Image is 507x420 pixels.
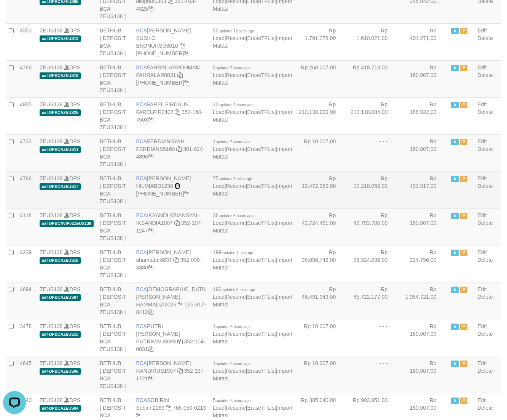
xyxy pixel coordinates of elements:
[247,368,276,374] a: EraseTFList
[477,286,486,292] a: Edit
[216,66,251,70] span: updated 5 hours ago
[136,249,147,255] span: BCA
[175,109,180,115] a: Copy FARELFIR2402 to clipboard
[97,171,133,208] td: BETHUB [ DEPOSIT BCA ZEUS138 ]
[136,212,147,218] span: BCA
[222,288,255,292] span: updated 8 mins ago
[136,101,147,107] span: BCA
[184,50,189,56] a: Copy 4062302392 to clipboard
[218,103,253,107] span: updated 5 hours ago
[40,35,81,42] span: aaf-DPBCAZEUS13
[136,109,173,115] a: FARELFIR2402
[213,146,292,160] a: Import Mutasi
[226,35,246,41] a: Resume
[133,319,209,356] td: PUTRI [PERSON_NAME] 352-104-0031
[226,331,246,337] a: Resume
[213,175,292,197] span: | | |
[213,220,225,226] a: Load
[148,265,153,271] a: Copy 3520903380 to clipboard
[477,405,493,411] a: Delete
[148,117,153,123] a: Copy 3521607503 to clipboard
[40,175,63,181] a: ZEUS138
[97,319,133,356] td: BETHUB [ DEPOSIT BCA ZEUS138 ]
[477,249,486,255] a: Edit
[133,60,209,97] td: FAHRAL ARROHMAN [PHONE_NUMBER]
[399,208,448,245] td: Rp 160.007,00
[477,72,493,78] a: Delete
[213,286,292,308] span: | | |
[226,183,246,189] a: Resume
[37,208,97,245] td: DPS
[460,28,468,34] span: Paused
[17,356,37,393] td: 4645
[213,405,225,411] a: Load
[40,220,94,227] span: aaf-DPBCAVIP02ZEUS138
[477,101,486,107] a: Edit
[247,257,276,263] a: EraseTFList
[216,140,251,144] span: updated 5 hours ago
[17,23,37,60] td: 3353
[148,309,153,315] a: Copy 0353178412 to clipboard
[97,60,133,97] td: BETHUB [ DEPOSIT BCA ZEUS138 ]
[148,228,153,234] a: Copy 3521071247 to clipboard
[213,323,292,345] span: | | |
[247,294,276,300] a: EraseTFList
[451,65,459,71] span: Active
[136,257,172,263] a: uhamadar8837
[399,282,448,319] td: Rp 1.054.721,00
[177,368,183,374] a: Copy RANDIRUS1907 to clipboard
[399,97,448,134] td: Rp 188.922,00
[40,331,81,338] span: aaf-DPBCAZEUS15
[213,220,292,234] a: Import Mutasi
[136,220,173,226] a: IKSANDIA1007
[97,282,133,319] td: BETHUB [ DEPOSIT BCA ZEUS138 ]
[295,97,347,134] td: Rp 210.138.999,00
[477,146,493,152] a: Delete
[226,72,246,78] a: Resume
[213,397,292,418] span: | | |
[451,250,459,256] span: Active
[347,97,399,134] td: Rp 210.110.084,00
[247,109,276,115] a: EraseTFList
[133,134,209,171] td: FERDIANSYAH 301-024-4896
[136,43,178,49] a: EKONURSU3010
[213,368,292,382] a: Import Mutasi
[40,286,63,292] a: ZEUS138
[451,102,459,108] span: Active
[295,356,347,393] td: Rp 10.007,00
[184,80,189,86] a: Copy 5665095158 to clipboard
[213,331,225,337] a: Load
[40,397,63,403] a: ZEUS138
[399,319,448,356] td: Rp 160.007,00
[347,245,399,282] td: Rp 38.324.092,00
[213,72,225,78] a: Load
[213,360,292,382] span: | | |
[247,72,276,78] a: EraseTFList
[40,294,81,301] span: aaf-DPBCAZEUS07
[347,282,399,319] td: Rp 45.722.177,00
[218,214,253,218] span: updated 5 hours ago
[399,245,448,282] td: Rp 224.756,00
[213,323,251,329] span: 1
[213,138,292,160] span: | | |
[460,213,468,219] span: Paused
[347,208,399,245] td: Rp 42.793.700,00
[40,101,63,107] a: ZEUS138
[460,176,468,182] span: Paused
[180,43,185,49] a: Copy EKONURSU3010 to clipboard
[213,294,225,300] a: Load
[226,405,246,411] a: Resume
[477,220,493,226] a: Delete
[222,251,253,255] span: updated 1 min ago
[460,250,468,256] span: Paused
[213,294,292,308] a: Import Mutasi
[177,72,183,78] a: Copy FAHRALAR0831 to clipboard
[37,134,97,171] td: DPS
[295,282,347,319] td: Rp 46.491.943,00
[213,101,253,107] span: 30
[460,361,468,367] span: Paused
[40,27,63,34] a: ZEUS138
[213,405,292,418] a: Import Mutasi
[37,171,97,208] td: DPS
[216,399,251,403] span: updated 5 hours ago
